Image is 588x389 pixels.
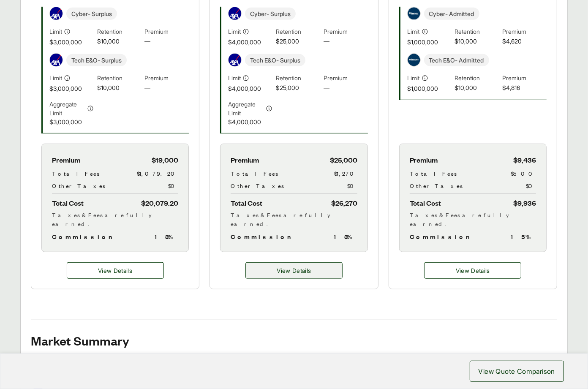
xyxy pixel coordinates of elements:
img: Axa XL [50,54,63,66]
span: Limit [49,73,62,82]
span: 13 % [334,231,357,242]
span: Premium [502,27,547,37]
button: View Quote Comparison [470,361,564,382]
span: $3,000,000 [49,38,94,46]
span: — [145,37,189,46]
span: View Details [277,266,311,275]
span: — [324,37,368,46]
span: Commission [231,231,295,242]
span: $1,000,000 [407,38,452,46]
span: $4,000,000 [228,38,272,46]
span: Total Cost [231,197,262,209]
span: Premium [52,154,80,166]
span: $4,000,000 [228,117,272,126]
a: Hanover (Incumbent) - $1M/$10k details [424,262,521,279]
span: Premium [324,27,368,37]
div: Taxes & Fees are fully earned. [52,210,178,228]
span: $25,000 [276,37,320,46]
span: Limit [49,27,62,36]
span: $10,000 [97,37,142,46]
span: Limit [228,27,241,36]
img: Hanover [408,7,420,20]
button: View Details [424,262,521,279]
span: Premium [145,27,189,37]
span: Aggregate Limit [228,100,264,117]
span: View Details [456,266,490,275]
span: $19,000 [152,154,178,166]
span: Other Taxes [410,181,463,190]
span: $4,620 [502,37,547,46]
span: Cyber - Surplus [245,8,296,20]
span: Cyber - Surplus [66,8,117,20]
span: Total Cost [52,197,84,209]
a: Axa XL - $3M/$10k details [67,262,164,279]
span: $0 [347,181,357,190]
button: View Details [67,262,164,279]
span: Premium [502,73,547,83]
span: Premium [410,154,438,166]
span: Other Taxes [52,181,105,190]
span: Commission [52,231,116,242]
span: $1,000,000 [407,84,452,93]
span: Tech E&O - Admitted [424,54,489,66]
span: Tech E&O - Surplus [245,54,305,66]
span: $20,079.20 [141,197,178,209]
span: $0 [526,181,536,190]
span: 15 % [511,231,536,242]
span: Other Taxes [231,181,284,190]
span: $500 [511,169,536,178]
img: Axa XL [229,7,241,20]
span: Retention [97,27,142,37]
span: Retention [97,73,142,83]
span: Retention [455,73,499,83]
span: Retention [276,27,320,37]
div: Taxes & Fees are fully earned. [410,210,536,228]
span: $1,079.20 [137,169,178,178]
span: Total Cost [410,197,441,209]
span: $3,000,000 [49,117,94,126]
span: Aggregate Limit [49,100,85,117]
span: $1,270 [334,169,357,178]
span: $0 [168,181,178,190]
span: Limit [407,73,420,82]
span: $26,270 [331,197,357,209]
h2: Market Summary [31,334,557,347]
a: Axa XL - $4M/$25k details [245,262,343,279]
span: $9,936 [513,197,536,209]
span: $10,000 [97,83,142,93]
span: $9,436 [513,154,536,166]
div: Taxes & Fees are fully earned. [231,210,357,228]
span: View Quote Comparison [479,366,555,376]
span: Commission [410,231,474,242]
span: Premium [145,73,189,83]
span: Total Fees [231,169,278,178]
button: View Details [245,262,343,279]
span: $4,816 [502,83,547,93]
span: Cyber - Admitted [424,8,479,20]
span: Limit [407,27,420,36]
span: — [324,83,368,93]
span: $3,000,000 [49,84,94,93]
span: $4,000,000 [228,84,272,93]
span: — [145,83,189,93]
img: Hanover [408,54,420,66]
span: $25,000 [330,154,357,166]
span: Retention [455,27,499,37]
img: Axa XL [229,54,241,66]
span: $10,000 [455,37,499,46]
span: $25,000 [276,83,320,93]
span: Limit [228,73,241,82]
span: $10,000 [455,83,499,93]
span: Total Fees [410,169,457,178]
span: View Details [98,266,132,275]
span: Retention [276,73,320,83]
span: 13 % [155,231,178,242]
img: Axa XL [50,7,63,20]
span: Total Fees [52,169,99,178]
span: Premium [324,73,368,83]
span: Tech E&O - Surplus [66,54,127,66]
span: Premium [231,154,259,166]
